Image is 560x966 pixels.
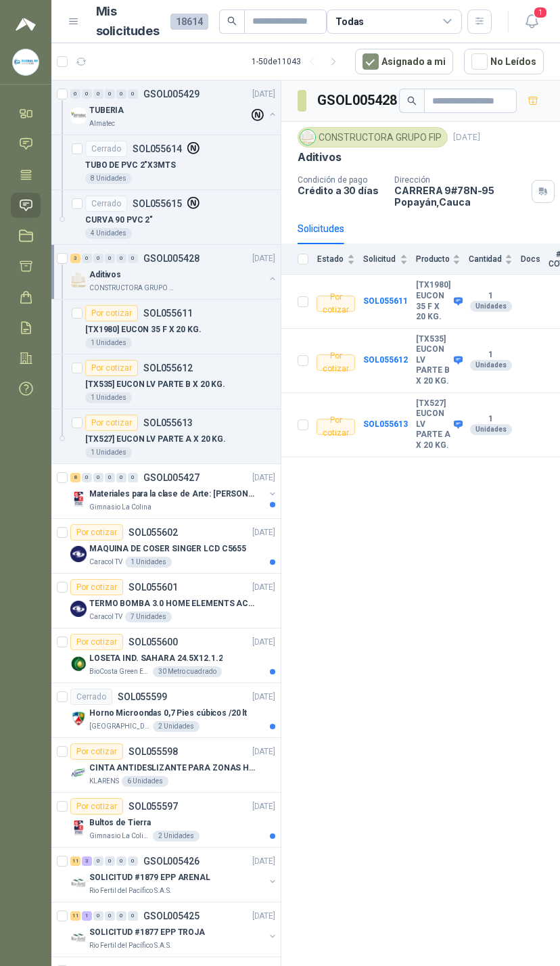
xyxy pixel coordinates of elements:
[143,473,200,482] p: GSOL005427
[96,2,160,41] h1: Mis solicitudes
[89,118,115,129] p: Almatec
[335,14,364,29] div: Todas
[470,424,512,435] div: Unidades
[89,543,246,555] p: MAQUINA DE COSER SINGER LCD C5655
[125,557,172,568] div: 1 Unidades
[122,776,168,787] div: 6 Unidades
[70,689,112,705] div: Cerrado
[298,150,342,164] p: Aditivos
[363,296,408,306] a: SOL055611
[252,51,344,72] div: 1 - 50 de 11043
[105,473,115,482] div: 0
[464,49,544,74] button: No Leídos
[70,469,278,513] a: 8 0 0 0 0 0 GSOL005427[DATE] Company LogoMateriales para la clase de Arte: [PERSON_NAME]Gimnasio ...
[317,296,355,312] div: Por cotizar
[416,244,469,275] th: Producto
[116,89,126,99] div: 0
[82,254,92,263] div: 0
[129,747,178,756] p: SOL055598
[89,940,172,951] p: Rio Fertil del Pacífico S.A.S.
[89,283,174,294] p: CONSTRUCTORA GRUPO FIP
[51,738,281,793] a: Por cotizarSOL055598[DATE] Company LogoCINTA ANTIDESLIZANTE PARA ZONAS HUMEDASKLARENS6 Unidades
[394,175,526,185] p: Dirección
[317,354,355,371] div: Por cotizar
[93,856,103,866] div: 0
[317,244,363,275] th: Estado
[298,185,383,196] p: Crédito a 30 días
[153,666,222,677] div: 30 Metro cuadrado
[416,280,450,322] b: [TX1980] EUCON 35 F X 20 KG.
[70,579,123,595] div: Por cotizar
[394,185,526,208] p: CARRERA 9#78N-95 Popayán , Cauca
[105,254,115,263] div: 0
[133,144,182,154] p: SOL055614
[469,350,513,361] b: 1
[51,190,281,245] a: CerradoSOL055615CURVA 90 PVC 2"4 Unidades
[82,911,92,921] div: 1
[416,254,450,264] span: Producto
[469,254,502,264] span: Cantidad
[85,392,132,403] div: 1 Unidades
[51,683,281,738] a: CerradoSOL055599[DATE] Company LogoHorno Microondas 0,7 Pies cúbicos /20 lt[GEOGRAPHIC_DATA][PERS...
[70,798,123,814] div: Por cotizar
[363,355,408,365] b: SOL055612
[85,228,132,239] div: 4 Unidades
[252,252,275,265] p: [DATE]
[355,49,453,74] button: Asignado a mi
[317,254,344,264] span: Estado
[89,871,210,884] p: SOLICITUD #1879 EPP ARENAL
[128,856,138,866] div: 0
[252,88,275,101] p: [DATE]
[51,574,281,628] a: Por cotizarSOL055601[DATE] Company LogoTERMO BOMBA 3.0 HOME ELEMENTS ACERO INOXCaracol TV7 Unidades
[16,16,36,32] img: Logo peakr
[93,254,103,263] div: 0
[85,360,138,376] div: Por cotizar
[128,254,138,263] div: 0
[116,911,126,921] div: 0
[170,14,208,30] span: 18614
[51,300,281,354] a: Por cotizarSOL055611[TX1980] EUCON 35 F X 20 KG.1 Unidades
[128,911,138,921] div: 0
[227,16,237,26] span: search
[70,911,80,921] div: 11
[70,86,278,129] a: 0 0 0 0 0 0 GSOL005429[DATE] Company LogoTUBERIAAlmatec
[85,173,132,184] div: 8 Unidades
[519,9,544,34] button: 1
[89,652,223,665] p: LOSETA IND. SAHARA 24.5X12.1.2
[363,254,397,264] span: Solicitud
[407,96,417,106] span: search
[82,473,92,482] div: 0
[13,49,39,75] img: Company Logo
[129,582,178,592] p: SOL055601
[70,710,87,727] img: Company Logo
[85,214,153,227] p: CURVA 90 PVC 2"
[470,360,512,371] div: Unidades
[125,612,172,622] div: 7 Unidades
[252,526,275,539] p: [DATE]
[93,911,103,921] div: 0
[70,250,278,294] a: 3 0 0 0 0 0 GSOL005428[DATE] Company LogoAditivosCONSTRUCTORA GRUPO FIP
[317,419,355,435] div: Por cotizar
[252,471,275,484] p: [DATE]
[300,130,315,145] img: Company Logo
[298,221,344,236] div: Solicitudes
[85,415,138,431] div: Por cotizar
[70,89,80,99] div: 0
[317,90,399,111] h3: GSOL005428
[252,855,275,868] p: [DATE]
[70,875,87,891] img: Company Logo
[252,910,275,923] p: [DATE]
[469,291,513,302] b: 1
[89,721,150,732] p: [GEOGRAPHIC_DATA][PERSON_NAME]
[143,911,200,921] p: GSOL005425
[85,159,176,172] p: TUBO DE PVC 2"X3MTS
[85,141,127,157] div: Cerrado
[70,929,87,946] img: Company Logo
[89,502,151,513] p: Gimnasio La Colina
[85,195,127,212] div: Cerrado
[89,776,119,787] p: KLARENS
[82,89,92,99] div: 0
[469,414,513,425] b: 1
[143,89,200,99] p: GSOL005429
[89,831,150,842] p: Gimnasio La Colina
